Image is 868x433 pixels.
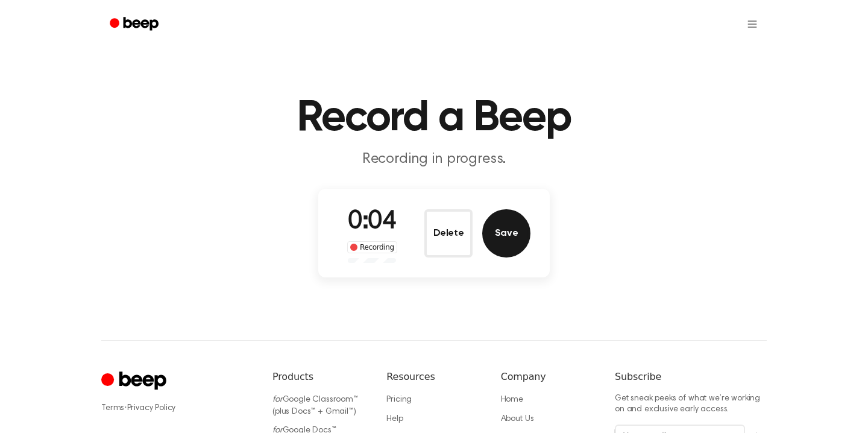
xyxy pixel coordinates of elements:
[482,209,530,258] button: Save Audio Record
[501,415,534,423] a: About Us
[738,10,767,39] button: Open menu
[347,241,397,253] div: Recording
[615,394,767,415] p: Get sneak peeks of what we’re working on and exclusive early access.
[424,209,473,258] button: Delete Audio Record
[615,370,767,384] h6: Subscribe
[386,370,481,384] h6: Resources
[501,396,523,404] a: Home
[125,96,743,140] h1: Record a Beep
[127,404,176,412] a: Privacy Policy
[348,209,396,235] span: 0:04
[272,396,283,404] i: for
[101,404,124,412] a: Terms
[386,415,403,423] a: Help
[386,396,412,404] a: Pricing
[101,370,169,393] a: Cruip
[101,402,253,414] div: ·
[101,13,169,36] a: Beep
[501,370,596,384] h6: Company
[203,150,665,169] p: Recording in progress.
[272,396,358,416] a: forGoogle Classroom™ (plus Docs™ + Gmail™)
[272,370,367,384] h6: Products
